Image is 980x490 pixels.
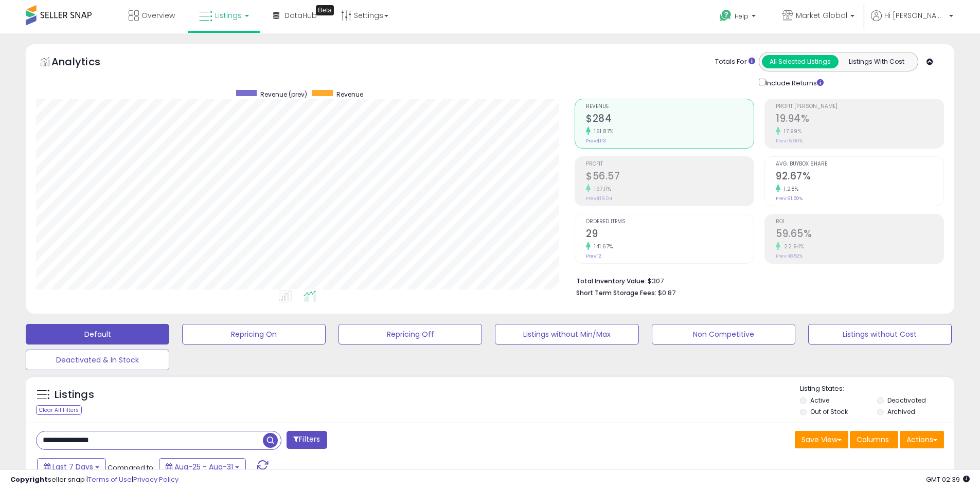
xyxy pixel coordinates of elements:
[884,10,946,21] span: Hi [PERSON_NAME]
[711,2,766,33] a: Help
[174,462,233,472] span: Aug-25 - Aug-31
[776,219,943,225] span: ROI
[776,104,943,110] span: Profit [PERSON_NAME]
[808,324,952,344] button: Listings without Cost
[751,77,836,88] div: Include Returns
[52,462,93,472] span: Last 7 Days
[795,431,848,448] button: Save View
[159,458,246,476] button: Aug-25 - Aug-31
[260,90,307,99] span: Revenue (prev)
[576,274,936,286] li: $307
[141,10,175,21] span: Overview
[776,113,943,126] h2: 19.94%
[776,195,803,202] small: Prev: 91.50%
[51,55,120,71] h5: Analytics
[900,431,944,448] button: Actions
[796,10,847,21] span: Market Global
[591,185,612,193] small: 197.11%
[586,138,606,144] small: Prev: $113
[576,288,656,297] b: Short Term Storage Fees:
[591,243,613,250] small: 141.67%
[10,475,179,485] div: seller snap | |
[586,228,754,242] h2: 29
[850,431,898,448] button: Columns
[887,407,915,416] label: Archived
[88,475,132,484] a: Terms of Use
[810,407,848,416] label: Out of Stock
[284,10,317,21] span: DataHub
[926,475,970,484] span: 2025-09-8 02:39 GMT
[55,388,94,402] h5: Listings
[133,475,179,484] a: Privacy Policy
[776,228,943,242] h2: 59.65%
[495,324,638,344] button: Listings without Min/Max
[338,324,482,344] button: Repricing Off
[800,384,954,394] p: Listing States:
[10,475,48,484] strong: Copyright
[658,288,675,298] span: $0.87
[586,195,612,202] small: Prev: $19.04
[586,219,754,225] span: Ordered Items
[586,113,754,126] h2: $284
[215,10,242,21] span: Listings
[715,57,755,67] div: Totals For
[316,5,334,15] div: Tooltip anchor
[780,243,804,250] small: 22.94%
[108,463,155,473] span: Compared to:
[336,90,363,99] span: Revenue
[576,277,646,285] b: Total Inventory Value:
[586,104,754,110] span: Revenue
[871,10,953,33] a: Hi [PERSON_NAME]
[26,324,169,344] button: Default
[780,128,801,135] small: 17.99%
[776,170,943,184] h2: 92.67%
[586,170,754,184] h2: $56.57
[780,185,799,193] small: 1.28%
[37,458,106,476] button: Last 7 Days
[36,405,82,415] div: Clear All Filters
[26,350,169,370] button: Deactivated & In Stock
[586,253,601,259] small: Prev: 12
[182,324,326,344] button: Repricing On
[652,324,795,344] button: Non Competitive
[735,12,749,21] span: Help
[857,434,889,445] span: Columns
[719,9,732,22] i: Get Help
[838,55,915,68] button: Listings With Cost
[762,55,839,68] button: All Selected Listings
[591,128,614,135] small: 151.87%
[586,161,754,167] span: Profit
[887,396,926,405] label: Deactivated
[287,431,327,449] button: Filters
[810,396,829,405] label: Active
[776,161,943,167] span: Avg. Buybox Share
[776,253,803,259] small: Prev: 48.52%
[776,138,803,144] small: Prev: 16.90%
